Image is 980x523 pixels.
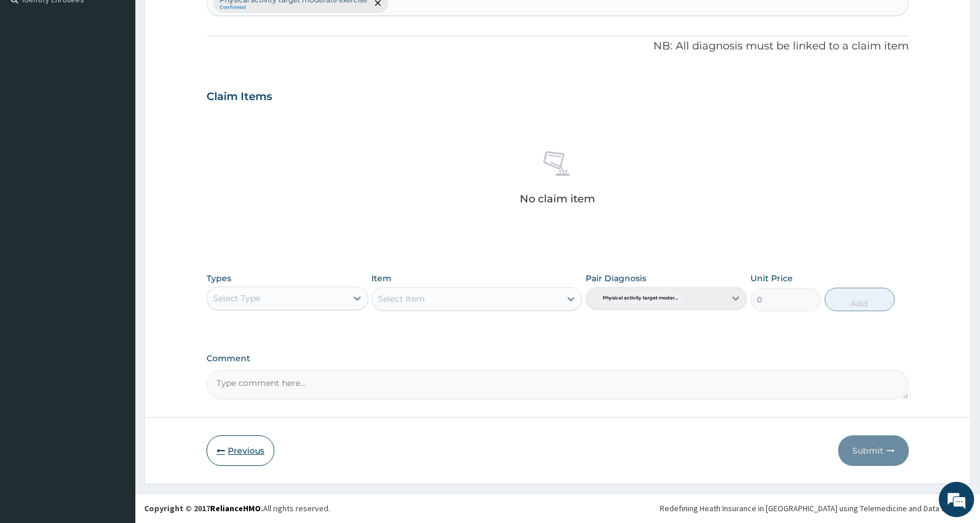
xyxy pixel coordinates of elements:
div: Minimize live chat window [193,6,221,34]
img: d_794563401_company_1708531726252_794563401 [22,59,48,88]
a: RelianceHMO [210,503,261,514]
label: Unit Price [750,272,793,284]
div: Chat with us now [61,66,198,81]
label: Pair Diagnosis [586,272,646,284]
label: Comment [207,354,909,364]
button: Add [825,288,895,311]
h3: Claim Items [207,91,272,104]
textarea: Type your message and hit 'Enter' [6,321,224,362]
p: NB: All diagnosis must be linked to a claim item [207,39,909,54]
label: Item [371,272,391,284]
button: Previous [207,435,274,466]
div: Redefining Heath Insurance in [GEOGRAPHIC_DATA] using Telemedicine and Data Science! [660,502,971,514]
div: Select Type [213,292,260,304]
p: No claim item [520,193,595,205]
label: Types [207,274,231,284]
footer: All rights reserved. [135,493,980,523]
button: Submit [838,435,909,466]
span: We're online! [68,148,162,267]
strong: Copyright © 2017 . [144,503,263,514]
